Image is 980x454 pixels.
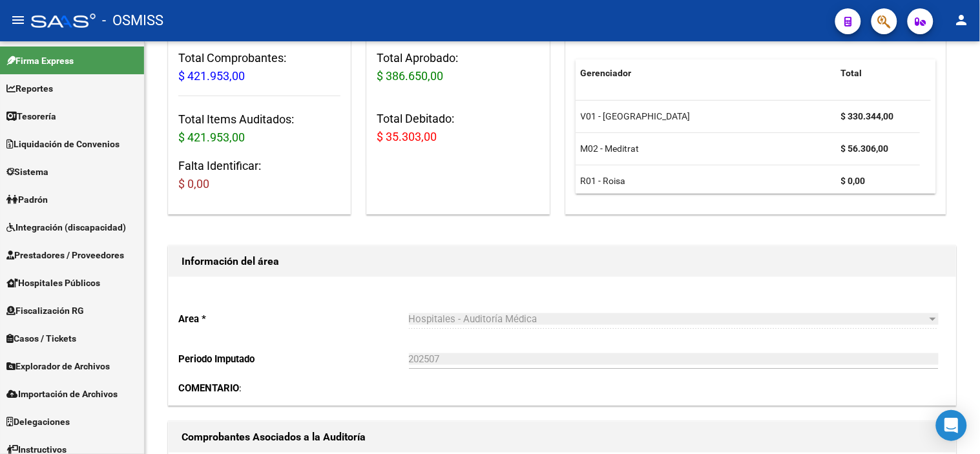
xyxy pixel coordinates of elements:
span: R01 - Roisa [581,176,626,186]
span: Sistema [6,165,48,179]
span: Firma Express [6,54,74,68]
h3: Total Debitado: [377,110,539,146]
span: Total [841,68,862,78]
span: $ 421.953,00 [178,69,245,83]
span: Hospitales - Auditoría Médica [409,313,537,325]
h3: Total Aprobado: [377,49,539,85]
span: Casos / Tickets [6,331,76,346]
span: Prestadores / Proveedores [6,248,124,262]
strong: $ 0,00 [841,176,866,186]
span: Gerenciador [581,68,632,78]
span: Hospitales Públicos [6,276,100,290]
span: Reportes [6,81,53,96]
span: : [178,382,242,394]
span: Delegaciones [6,415,70,429]
strong: $ 330.344,00 [841,111,894,121]
datatable-header-cell: Gerenciador [576,59,836,87]
h3: Total Comprobantes: [178,49,340,85]
span: $ 35.303,00 [377,130,437,143]
span: $ 386.650,00 [377,69,443,83]
mat-icon: person [954,12,970,28]
strong: COMENTARIO [178,382,239,394]
span: V01 - [GEOGRAPHIC_DATA] [581,111,691,121]
h1: Información del área [182,251,943,272]
h1: Comprobantes Asociados a la Auditoría [182,427,943,448]
span: - OSMISS [102,6,163,35]
span: $ 421.953,00 [178,130,245,144]
span: Explorador de Archivos [6,359,110,373]
span: Padrón [6,192,48,207]
span: Importación de Archivos [6,387,118,401]
strong: $ 56.306,00 [841,143,889,154]
div: Open Intercom Messenger [936,410,967,441]
span: M02 - Meditrat [581,143,640,154]
span: $ 0,00 [178,177,209,191]
span: Liquidación de Convenios [6,137,120,151]
h3: Total Items Auditados: [178,110,340,147]
p: Area * [178,312,409,326]
span: Integración (discapacidad) [6,220,126,234]
span: Tesorería [6,109,56,123]
h3: Falta Identificar: [178,157,340,193]
mat-icon: menu [10,12,26,28]
p: Periodo Imputado [178,352,409,366]
datatable-header-cell: Total [836,59,920,87]
span: Fiscalización RG [6,304,84,318]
